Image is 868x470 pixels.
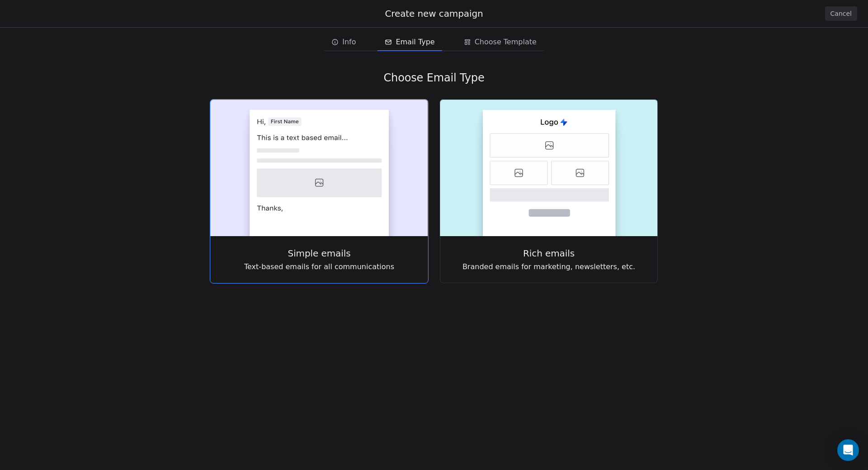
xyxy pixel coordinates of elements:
div: Create new campaign [11,7,857,20]
div: email creation steps [324,33,544,51]
span: Choose Template [475,37,537,47]
span: Info [342,37,356,47]
span: Simple emails [288,247,351,260]
span: Text-based emails for all communications [244,261,394,272]
span: Rich emails [523,247,575,260]
span: Email Type [396,37,434,47]
div: Open Intercom Messenger [837,439,859,461]
span: Branded emails for marketing, newsletters, etc. [462,261,635,272]
div: Choose Email Type [210,71,658,85]
button: Cancel [825,6,857,21]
